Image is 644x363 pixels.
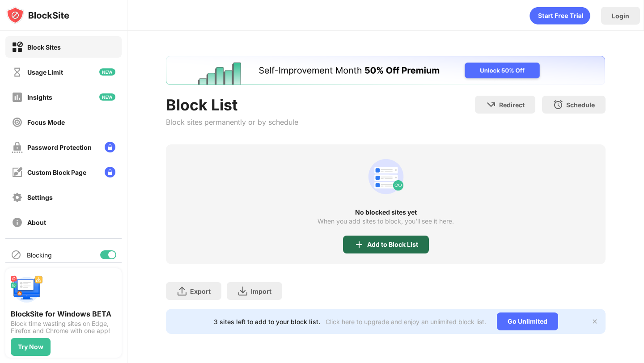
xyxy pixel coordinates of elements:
img: insights-off.svg [12,92,23,103]
img: lock-menu.svg [105,167,115,177]
div: Add to Block List [367,241,418,248]
div: Schedule [566,101,595,109]
img: x-button.svg [591,318,598,325]
div: 3 sites left to add to your block list. [214,318,320,325]
img: push-desktop.svg [11,274,43,306]
div: Blocking [27,251,52,259]
img: settings-off.svg [12,192,23,203]
img: time-usage-off.svg [12,67,23,78]
div: animation [364,155,407,198]
div: Redirect [499,101,525,109]
img: new-icon.svg [99,68,115,76]
div: Export [190,287,211,295]
div: Focus Mode [27,118,65,126]
div: Settings [27,194,53,201]
iframe: Banner [166,56,605,85]
div: Block List [166,96,298,114]
img: about-off.svg [12,217,23,228]
img: logo-blocksite.svg [6,6,69,24]
img: customize-block-page-off.svg [12,167,23,178]
div: Custom Block Page [27,169,86,176]
div: Insights [27,93,52,101]
div: Password Protection [27,144,92,151]
img: new-icon.svg [99,93,115,101]
div: Go Unlimited [497,312,558,330]
div: When you add sites to block, you’ll see it here. [318,218,454,225]
div: Block time wasting sites on Edge, Firefox and Chrome with one app! [11,320,116,334]
div: Import [251,287,271,295]
img: password-protection-off.svg [12,142,23,153]
img: lock-menu.svg [105,142,115,152]
div: About [27,219,46,226]
img: block-on.svg [12,42,23,53]
div: Try Now [18,343,43,350]
img: focus-off.svg [12,117,23,128]
div: BlockSite for Windows BETA [11,309,116,318]
div: Click here to upgrade and enjoy an unlimited block list. [326,318,486,325]
div: No blocked sites yet [166,209,605,216]
img: blocking-icon.svg [11,249,21,260]
div: Block Sites [27,43,61,51]
div: Login [612,12,629,20]
div: Block sites permanently or by schedule [166,118,298,127]
div: Usage Limit [27,68,63,76]
div: animation [530,7,590,25]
